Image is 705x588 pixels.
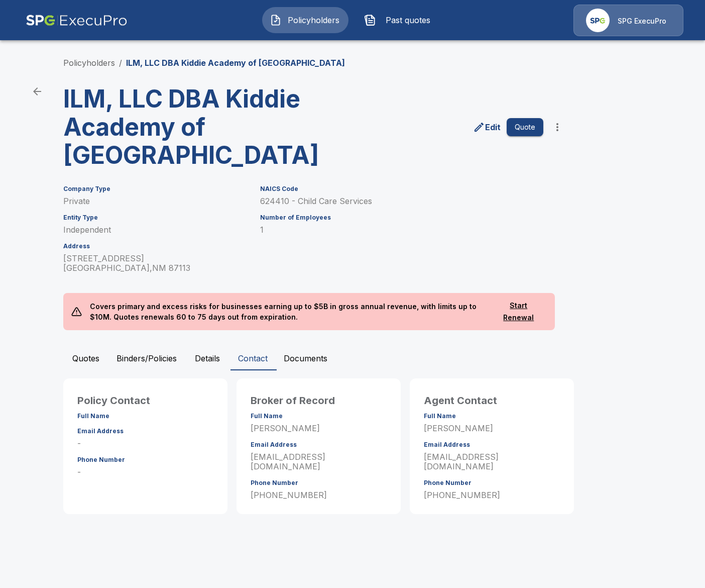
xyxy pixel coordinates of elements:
[108,346,185,370] button: Binders/Policies
[251,413,387,420] h6: Full Name
[63,197,248,206] p: Private
[424,441,560,448] h6: Email Address
[485,121,501,133] p: Edit
[490,297,547,327] button: Start Renewal
[63,243,248,250] h6: Address
[276,346,335,370] button: Documents
[126,57,345,69] p: ILM, LLC DBA Kiddie Academy of [GEOGRAPHIC_DATA]
[251,479,387,486] h6: Phone Number
[63,58,115,68] a: Policyholders
[26,5,128,36] img: AA Logo
[63,254,248,273] p: [STREET_ADDRESS] [GEOGRAPHIC_DATA] , NM 87113
[547,117,567,137] button: more
[251,452,387,471] p: [EMAIL_ADDRESS][DOMAIN_NAME]
[424,393,560,409] h6: Agent Contact
[380,14,435,26] span: Past quotes
[424,479,560,486] h6: Phone Number
[63,346,642,370] div: policyholder tabs
[286,14,341,26] span: Policyholders
[82,293,490,330] p: Covers primary and excess risks for businesses earning up to $5B in gross annual revenue, with li...
[185,346,230,370] button: Details
[260,214,543,221] h6: Number of Employees
[424,424,560,433] p: [PERSON_NAME]
[573,5,683,36] a: Agency IconSPG ExecuPro
[260,185,543,192] h6: NAICS Code
[586,9,610,32] img: Agency Icon
[77,413,213,420] h6: Full Name
[424,452,560,471] p: [EMAIL_ADDRESS][DOMAIN_NAME]
[262,7,348,33] button: Policyholders IconPolicyholders
[471,119,503,135] a: edit
[251,424,387,433] p: [PERSON_NAME]
[364,14,376,26] img: Past quotes Icon
[63,85,311,169] h3: ILM, LLC DBA Kiddie Academy of [GEOGRAPHIC_DATA]
[119,57,122,69] li: /
[618,16,666,26] p: SPG ExecuPro
[260,225,543,235] p: 1
[251,393,387,409] h6: Broker of Record
[77,467,213,477] p: -
[230,346,276,370] button: Contact
[424,413,560,420] h6: Full Name
[507,118,543,137] button: Quote
[77,428,213,435] h6: Email Address
[63,214,248,221] h6: Entity Type
[357,7,443,33] button: Past quotes IconPast quotes
[77,439,213,448] p: -
[270,14,282,26] img: Policyholders Icon
[77,393,213,409] h6: Policy Contact
[424,491,560,500] p: [PHONE_NUMBER]
[63,225,248,235] p: Independent
[63,57,345,69] nav: breadcrumb
[63,346,108,370] button: Quotes
[251,491,387,500] p: [PHONE_NUMBER]
[260,197,543,206] p: 624410 - Child Care Services
[251,441,387,448] h6: Email Address
[63,185,248,192] h6: Company Type
[77,456,213,463] h6: Phone Number
[27,81,47,102] a: back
